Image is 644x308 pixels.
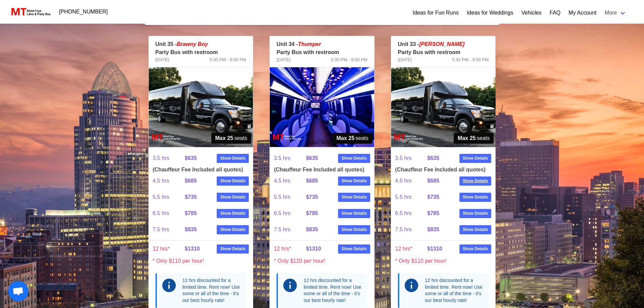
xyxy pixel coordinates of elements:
strong: $685 [306,178,318,184]
p: * Only $110 per hour! [270,257,374,265]
span: 5.5 hrs [153,189,185,205]
a: Ideas for Weddings [467,9,514,17]
p: * Only $110 per hour! [149,257,253,265]
span: 4.5 hrs [395,173,427,189]
strong: Max 25 [458,134,476,142]
span: 4.5 hrs [153,173,185,189]
p: Unit 33 - [398,40,489,48]
span: 3.5 hrs [274,150,306,166]
span: 5:30 PM - 9:00 PM [452,56,488,63]
a: Vehicles [521,9,542,17]
strong: $835 [185,227,197,232]
strong: $835 [306,227,318,232]
strong: Show Details [463,227,488,233]
span: 6.5 hrs [274,205,306,221]
strong: $785 [306,210,318,216]
p: Unit 34 - [277,40,367,48]
strong: $635 [427,155,439,161]
strong: Show Details [220,194,245,200]
img: 33%2001.jpg [391,67,496,147]
span: 12 hrs* [153,241,185,257]
div: 12 hrs discounted for a limited time. Rent now! Use some or all of the time - it's our best hourl... [304,277,363,304]
a: My Account [569,9,597,17]
h4: (Chauffeur Fee Included all quotes) [274,166,370,173]
img: 35%2001.jpg [149,67,253,147]
strong: $735 [427,194,439,200]
strong: Show Details [220,155,245,161]
strong: $635 [185,155,197,161]
span: 5:30 PM - 9:00 PM [210,56,246,63]
strong: Show Details [463,178,488,184]
span: 12 hrs* [274,241,306,257]
em: Thumper [298,41,321,47]
a: Ideas for Fun Runs [413,9,459,17]
strong: Show Details [341,210,367,216]
span: 4.5 hrs [274,173,306,189]
div: 12 hrs discounted for a limited time. Rent now! Use some or all of the time - it's our best hourl... [425,277,485,304]
p: Unit 35 - [156,40,246,48]
p: Party Bus with restroom [156,48,246,56]
span: [DATE] [398,56,412,63]
strong: Max 25 [215,134,233,142]
a: Open chat [8,281,28,301]
span: 5.5 hrs [274,189,306,205]
strong: $1310 [306,246,321,252]
strong: $635 [306,155,318,161]
em: [PERSON_NAME] [419,41,464,47]
a: More [601,6,630,20]
strong: Max 25 [336,134,354,142]
strong: $685 [185,178,197,184]
strong: $735 [306,194,318,200]
h4: (Chauffeur Fee Included all quotes) [395,166,492,173]
span: 5.5 hrs [395,189,427,205]
span: seats [332,133,373,144]
strong: $785 [427,210,439,216]
strong: $685 [427,178,439,184]
strong: Show Details [220,178,245,184]
strong: Show Details [220,210,245,216]
strong: Show Details [220,246,245,252]
span: 5:30 PM - 9:00 PM [331,56,367,63]
strong: Show Details [341,194,367,200]
em: Brawny Boy [177,41,208,47]
div: 12 hrs discounted for a limited time. Rent now! Use some or all of the time - it's our best hourl... [183,277,242,304]
span: 12 hrs* [395,241,427,257]
strong: Show Details [341,178,367,184]
span: 7.5 hrs [153,221,185,238]
img: MotorToys Logo [9,7,51,17]
span: seats [454,133,494,144]
span: 3.5 hrs [153,150,185,166]
h4: (Chauffeur Fee Included all quotes) [153,166,249,173]
strong: $735 [185,194,197,200]
img: 34%2002.jpg [270,67,374,147]
strong: Show Details [341,155,367,161]
strong: Show Details [463,210,488,216]
strong: $1310 [185,246,200,252]
strong: Show Details [341,227,367,233]
span: 7.5 hrs [274,221,306,238]
span: 3.5 hrs [395,150,427,166]
strong: Show Details [341,246,367,252]
span: 7.5 hrs [395,221,427,238]
strong: Show Details [463,246,488,252]
p: Party Bus with restroom [277,48,367,56]
span: 6.5 hrs [153,205,185,221]
p: * Only $110 per hour! [391,257,496,265]
strong: Show Details [463,194,488,200]
a: [PHONE_NUMBER] [55,5,112,19]
p: Party Bus with restroom [398,48,489,56]
span: seats [211,133,252,144]
span: 6.5 hrs [395,205,427,221]
span: [DATE] [156,56,169,63]
strong: $785 [185,210,197,216]
strong: $1310 [427,246,443,252]
a: FAQ [550,9,560,17]
span: [DATE] [277,56,290,63]
strong: Show Details [220,227,245,233]
strong: Show Details [463,155,488,161]
strong: $835 [427,227,439,232]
